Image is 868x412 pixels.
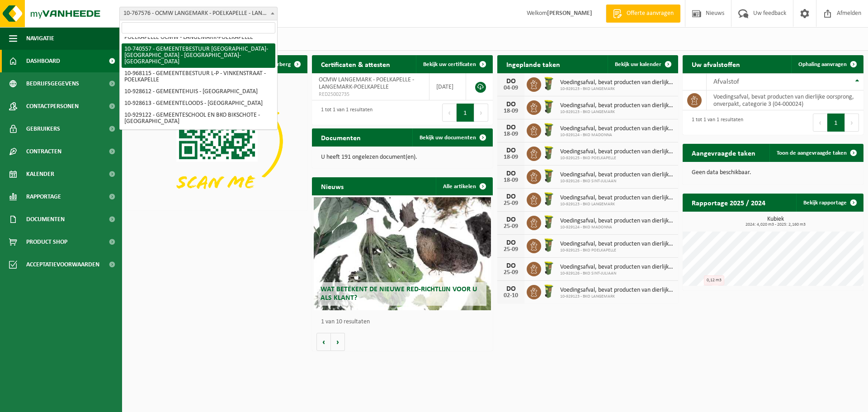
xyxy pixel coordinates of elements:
a: Wat betekent de nieuwe RED-richtlijn voor u als klant? [314,197,491,310]
span: Voedingsafval, bevat producten van dierlijke oorsprong, onverpakt, categorie 3 [560,148,674,156]
img: WB-0060-HPE-GN-50 [541,191,557,207]
img: WB-0060-HPE-GN-50 [541,145,557,161]
button: Previous [442,104,457,122]
li: 10-928613 - GEMEENTELOODS - [GEOGRAPHIC_DATA] [122,98,275,109]
span: 2024: 4,020 m3 - 2025: 2,160 m3 [687,223,863,227]
div: DO [502,239,520,246]
span: Voedingsafval, bevat producten van dierlijke oorsprong, onverpakt, categorie 3 [560,287,674,294]
span: Bekijk uw documenten [420,135,476,141]
img: WB-0060-HPE-GN-50 [541,284,557,299]
img: WB-0060-HPE-GN-50 [541,214,557,230]
span: Voedingsafval, bevat producten van dierlijke oorsprong, onverpakt, categorie 3 [560,218,674,225]
span: Documenten [26,208,65,231]
span: Contracten [26,140,61,163]
div: 18-09 [502,154,520,161]
span: RED25002735 [319,91,422,98]
span: Toon de aangevraagde taken [777,150,847,156]
span: Navigatie [26,27,54,50]
div: 1 tot 1 van 1 resultaten [687,113,743,133]
div: DO [502,101,520,108]
span: Wat betekent de nieuwe RED-richtlijn voor u als klant? [321,286,477,302]
span: Acceptatievoorwaarden [26,253,99,276]
span: Contactpersonen [26,95,79,118]
div: DO [502,78,520,85]
div: 0,12 m3 [704,275,724,285]
li: 10-740557 - GEMEENTEBESTUUR [GEOGRAPHIC_DATA]-[GEOGRAPHIC_DATA] - [GEOGRAPHIC_DATA]-[GEOGRAPHIC_D... [122,43,275,68]
div: DO [502,262,520,270]
span: Kalender [26,163,54,185]
h2: Documenten [312,128,370,146]
p: 1 van 10 resultaten [321,319,488,325]
div: 04-09 [502,85,520,91]
img: WB-0060-HPE-GN-50 [541,76,557,91]
a: Bekijk rapportage [796,194,863,212]
button: 1 [827,114,845,132]
span: Voedingsafval, bevat producten van dierlijke oorsprong, onverpakt, categorie 3 [560,264,674,271]
div: 1 tot 1 van 1 resultaten [316,103,373,123]
li: 10-968115 - GEMEENTEBESTUUR L-P - VINKENSTRAAT - POELKAPELLE [122,68,275,86]
span: Voedingsafval, bevat producten van dierlijke oorsprong, onverpakt, categorie 3 [560,171,674,179]
button: Next [474,104,488,122]
div: DO [502,285,520,293]
div: 18-09 [502,131,520,137]
a: Toon de aangevraagde taken [769,144,863,162]
div: 18-09 [502,108,520,114]
span: Voedingsafval, bevat producten van dierlijke oorsprong, onverpakt, categorie 3 [560,79,674,86]
span: 10-929123 - BKO LANGEMARK [560,86,674,92]
span: Product Shop [26,231,67,253]
div: DO [502,124,520,131]
span: Rapportage [26,185,61,208]
span: Voedingsafval, bevat producten van dierlijke oorsprong, onverpakt, categorie 3 [560,102,674,109]
span: 10-929124 - BKO MADONNA [560,225,674,230]
span: Bedrijfsgegevens [26,72,79,95]
button: Previous [813,114,827,132]
span: 10-929124 - BKO MADONNA [560,133,674,138]
button: Verberg [264,55,307,73]
td: voedingsafval, bevat producten van dierlijke oorsprong, onverpakt, categorie 3 (04-000024) [707,90,863,110]
button: Vorige [316,333,331,351]
a: Offerte aanvragen [606,5,680,23]
span: Bekijk uw kalender [615,62,661,67]
span: Voedingsafval, bevat producten van dierlijke oorsprong, onverpakt, categorie 3 [560,125,674,133]
div: DO [502,193,520,200]
img: WB-0060-HPE-GN-50 [541,99,557,114]
span: OCMW LANGEMARK - POELKAPELLE - LANGEMARK-POELKAPELLE [319,76,414,90]
span: Ophaling aanvragen [798,62,847,67]
img: WB-0060-HPE-GN-50 [541,168,557,184]
span: Gebruikers [26,118,60,140]
div: 25-09 [502,200,520,207]
p: U heeft 191 ongelezen document(en). [321,154,484,161]
h2: Nieuws [312,177,353,195]
img: WB-0060-HPE-GN-50 [541,122,557,137]
span: 10-929123 - BKO LANGEMARK [560,202,674,207]
a: Alle artikelen [436,177,492,195]
span: 10-767576 - OCMW LANGEMARK - POELKAPELLE - LANGEMARK-POELKAPELLE [119,7,278,20]
a: Bekijk uw documenten [412,128,492,147]
li: 10-928612 - GEMEENTEHUIS - [GEOGRAPHIC_DATA] [122,86,275,98]
h2: Certificaten & attesten [312,55,399,73]
span: Bekijk uw certificaten [423,62,476,67]
span: Afvalstof [713,78,739,85]
a: Ophaling aanvragen [791,55,863,73]
span: 10-929123 - BKO LANGEMARK [560,109,674,115]
strong: [PERSON_NAME] [547,10,592,17]
td: [DATE] [429,73,466,100]
span: 10-929126 - BKO SINT-JULIAAN [560,271,674,276]
span: Dashboard [26,50,60,72]
button: 1 [457,104,474,122]
p: Geen data beschikbaar. [692,170,854,176]
img: Download de VHEPlus App [127,73,307,209]
img: WB-0060-HPE-GN-50 [541,237,557,253]
span: Offerte aanvragen [624,9,676,18]
div: DO [502,147,520,154]
span: Voedingsafval, bevat producten van dierlijke oorsprong, onverpakt, categorie 3 [560,194,674,202]
div: 25-09 [502,223,520,230]
h2: Ingeplande taken [497,55,569,73]
div: 25-09 [502,270,520,276]
li: 10-929122 - GEMEENTESCHOOL EN BKO BIKSCHOTE - [GEOGRAPHIC_DATA] [122,109,275,128]
a: Bekijk uw kalender [608,55,677,73]
span: 10-767576 - OCMW LANGEMARK - POELKAPELLE - LANGEMARK-POELKAPELLE [120,7,277,20]
h2: Rapportage 2025 / 2024 [683,194,774,211]
span: Voedingsafval, bevat producten van dierlijke oorsprong, onverpakt, categorie 3 [560,241,674,248]
span: 10-929123 - BKO LANGEMARK [560,294,674,299]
